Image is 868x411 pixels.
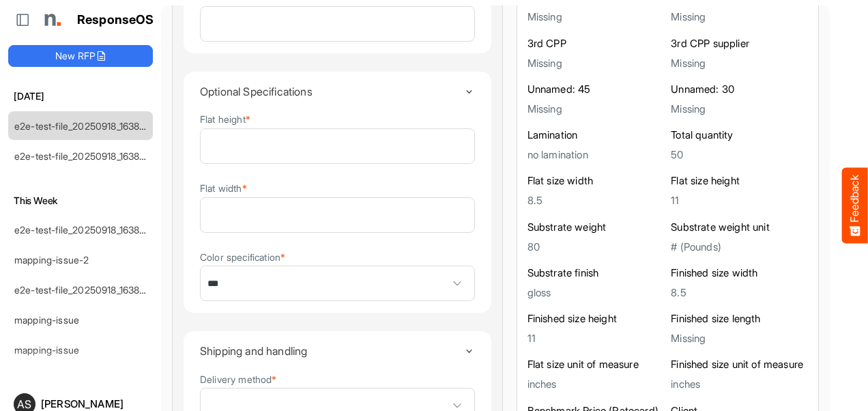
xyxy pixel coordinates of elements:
h5: 11 [527,332,665,344]
h5: 8.5 [527,195,665,206]
h6: 3rd CPP [527,36,665,50]
h6: Flat size height [671,174,808,188]
h6: Unnamed: 45 [527,82,665,96]
h6: Substrate weight [527,220,665,233]
h6: Flat size unit of measure [527,358,665,371]
h5: 11 [671,195,808,206]
span: AS [17,399,31,410]
h5: gloss [527,286,665,298]
h6: Finished size width [671,266,808,279]
a: e2e-test-file_20250918_163829 (1) [14,224,162,236]
h4: Shipping and handling [200,345,464,357]
summary: Toggle content [200,72,475,111]
h6: Substrate finish [527,266,665,279]
h6: Total quantity [671,128,808,142]
h5: Missing [527,102,665,114]
h6: Flat size width [527,174,665,188]
label: Color specification [200,252,285,262]
h6: [DATE] [8,89,153,104]
h5: Missing [671,57,808,68]
h5: # (Pounds) [671,240,808,252]
img: Northell [38,6,65,33]
button: Feedback [842,168,868,244]
h5: 50 [671,149,808,160]
h5: Missing [527,11,665,23]
h6: Lamination [527,128,665,142]
h5: Missing [671,102,808,114]
summary: Toggle content [200,331,475,371]
button: New RFP [8,45,153,67]
a: mapping-issue [14,344,79,356]
h6: Unnamed: 30 [671,82,808,96]
h5: inches [671,378,808,390]
h1: ResponseOS [77,13,154,27]
h5: Missing [527,57,665,68]
a: mapping-issue [14,314,79,326]
h5: 8.5 [671,286,808,298]
a: e2e-test-file_20250918_163829 (1) [14,284,162,296]
label: Flat height [200,114,250,124]
h6: This Week [8,193,153,208]
a: e2e-test-file_20250918_163829 (1) (2) [14,120,177,132]
h6: 3rd CPP supplier [671,36,808,50]
h6: Finished size unit of measure [671,358,808,371]
h5: inches [527,378,665,390]
h5: 80 [527,240,665,252]
a: e2e-test-file_20250918_163829 (1) (2) [14,150,177,162]
a: mapping-issue-2 [14,254,89,266]
label: Delivery method [200,374,277,384]
h4: Optional Specifications [200,85,464,98]
h6: Finished size height [527,312,665,326]
h6: Finished size length [671,312,808,326]
h5: Missing [671,11,808,23]
h5: no lamination [527,149,665,160]
h5: Missing [671,332,808,344]
h6: Substrate weight unit [671,220,808,233]
label: Flat width [200,183,247,193]
div: [PERSON_NAME] [41,399,147,409]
